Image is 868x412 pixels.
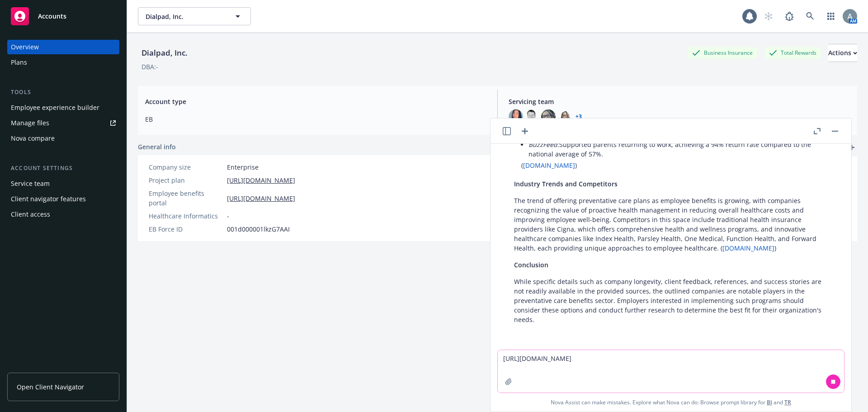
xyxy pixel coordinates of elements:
[780,7,798,25] a: Report a Bug
[759,7,778,25] a: Start snowing
[801,7,819,25] a: Search
[828,44,857,62] button: Actions
[11,192,86,206] div: Client navigator features
[7,55,119,70] a: Plans
[138,142,176,152] span: General info
[525,109,539,124] img: photo
[541,109,556,124] img: photo
[523,161,575,170] a: [DOMAIN_NAME]
[767,398,772,406] a: BI
[843,9,857,24] img: photo
[227,175,295,185] a: [URL][DOMAIN_NAME]
[11,100,99,115] div: Employee experience builder
[828,44,857,62] div: Actions
[764,47,821,58] div: Total Rewards
[509,97,850,106] span: Servicing team
[11,176,50,191] div: Service team
[528,140,559,149] em: BuzzFeed:
[145,97,486,106] span: Account type
[7,100,119,115] a: Employee experience builder
[688,47,757,58] div: Business Insurance
[7,176,119,191] a: Service team
[38,13,66,20] span: Accounts
[227,224,290,234] span: 001d000001lkzG7AAI
[11,55,27,70] div: Plans
[149,211,223,221] div: Healthcare Informatics
[509,109,523,124] img: photo
[7,192,119,206] a: Client navigator features
[11,131,55,146] div: Nova compare
[11,207,50,222] div: Client access
[494,393,848,412] span: Nova Assist can make mistakes. Explore what Nova can do: Browse prompt library for and
[498,350,844,393] textarea: [URL][DOMAIN_NAME]
[227,162,259,172] span: Enterprise
[142,62,158,71] div: DBA: -
[7,131,119,146] a: Nova compare
[521,161,828,170] p: ( )
[146,12,224,21] span: Dialpad, Inc.
[227,211,229,221] span: -
[528,138,828,161] li: Supported parents returning to work, achieving a 94% return rate compared to the national average...
[514,277,828,324] p: While specific details such as company longevity, client feedback, references, and success storie...
[149,224,223,234] div: EB Force ID
[7,88,119,97] div: Tools
[145,114,486,124] span: EB
[514,260,548,269] span: Conclusion
[7,4,119,29] a: Accounts
[7,116,119,130] a: Manage files
[514,196,828,253] p: The trend of offering preventative care plans as employee benefits is growing, with companies rec...
[149,175,223,185] div: Project plan
[7,207,119,222] a: Client access
[227,194,295,203] a: [URL][DOMAIN_NAME]
[149,189,223,208] div: Employee benefits portal
[17,382,84,392] span: Open Client Navigator
[822,7,840,25] a: Switch app
[138,47,191,59] div: Dialpad, Inc.
[722,244,774,252] a: [DOMAIN_NAME]
[846,142,857,153] a: add
[576,114,582,119] a: +3
[149,162,223,172] div: Company size
[11,116,49,130] div: Manage files
[7,164,119,173] div: Account settings
[784,398,791,406] a: TR
[11,40,39,54] div: Overview
[514,180,618,188] span: Industry Trends and Competitors
[7,40,119,54] a: Overview
[138,7,251,25] button: Dialpad, Inc.
[557,109,572,124] img: photo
